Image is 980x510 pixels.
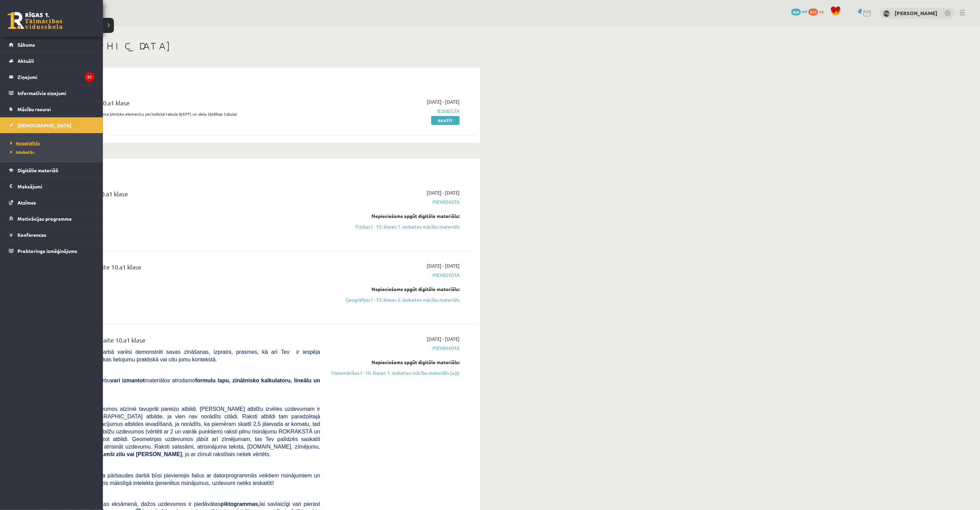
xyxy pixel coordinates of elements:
b: tumši zilu vai [PERSON_NAME] [100,451,182,457]
a: Matemātikas I - 10. klases 1. ieskaites mācību materiāls (a,b) [330,369,460,376]
span: Veicot pārbaudes darbu materiālos atrodamo [51,378,320,391]
b: piktogrammas, [221,501,260,507]
span: 613 [808,9,818,15]
a: Maksājumi [9,178,94,194]
div: Ķīmija 1. ieskaite 10.a1 klase [51,98,320,111]
span: [DATE] - [DATE] [427,262,460,269]
span: xp [819,9,824,14]
div: Nepieciešams apgūt digitālo materiālu: [330,212,460,220]
a: Ģeogrāfijas I - 10. klases 2. ieskaites mācību materiāls [330,296,460,303]
a: Atzīmes [9,195,94,210]
a: Proktoringa izmēģinājums [9,243,94,259]
span: Konferences [17,232,46,238]
div: Matemātika 1. ieskaite 10.a1 klase [51,335,320,348]
p: Pildot ieskaiti ir nepieciešama ķīmisko elementu periodiskā tabula (ĶEPT) un vielu šķīdības tabula! [51,111,320,117]
legend: Informatīvie ziņojumi [17,85,94,101]
a: Konferences [9,227,94,243]
span: Aktuāli [17,58,34,64]
span: [DATE] - [DATE] [427,335,460,343]
span: Mācību resursi [17,106,51,112]
a: Sākums [9,37,94,53]
a: Neizpildītās [9,140,96,146]
a: Mācību resursi [9,101,94,117]
a: Aktuāli [9,53,94,69]
span: Sākums [17,42,35,48]
h1: [DEMOGRAPHIC_DATA] [41,40,480,52]
a: Motivācijas programma [9,211,94,227]
span: Proktoringa izmēģinājums [17,248,77,254]
a: Digitālie materiāli [9,162,94,178]
div: Ģeogrāfija 2. ieskaite 10.a1 klase [51,262,320,275]
span: Pievienota [330,345,460,352]
a: [PERSON_NAME] [895,10,937,16]
span: [DATE] - [DATE] [427,189,460,196]
div: Fizika 1. ieskaite 10.a1 klase [51,189,320,202]
legend: Ziņojumi [17,69,94,85]
div: Nepieciešams apgūt digitālo materiālu: [330,359,460,366]
a: Informatīvie ziņojumi [9,85,94,101]
span: Pievienota [330,271,460,279]
legend: Maksājumi [17,178,94,194]
span: Digitālie materiāli [17,167,58,173]
span: Atzīmes [17,199,36,206]
a: Skatīt [431,116,460,125]
img: Toms Jakseboga [883,10,890,17]
span: [DATE] - [DATE] [427,98,460,105]
span: Neizpildītās [9,140,40,146]
a: Fizikas I - 10. klases 1. ieskaites mācību materiāls [330,223,460,230]
a: Izlabotās [9,149,96,155]
span: Iesniegta [330,107,460,115]
a: [DEMOGRAPHIC_DATA] [9,117,94,133]
a: Rīgas 1. Tālmācības vidusskola [8,12,62,29]
span: [DEMOGRAPHIC_DATA] [17,122,71,128]
i: 21 [85,72,94,82]
span: [PERSON_NAME] darbā varēsi demonstrēt savas zināšanas, izpratni, prasmes, kā arī Tev ir iespēja d... [51,349,320,362]
a: 613 xp [808,9,827,14]
a: 826 mP [791,9,807,14]
a: Ziņojumi21 [9,69,94,85]
span: Motivācijas programma [17,216,72,222]
span: 826 [791,9,801,15]
span: Pievienota [330,198,460,206]
span: Atbilžu izvēles uzdevumos atzīmē tavuprāt pareizo atbildi. [PERSON_NAME] atbilžu izvēles uzdevuma... [51,406,320,457]
span: , ja pārbaudes darbā būsi pievienojis failus ar datorprogrammās veiktiem risinājumiem un zīmējumi... [51,473,320,486]
span: mP [802,9,807,14]
b: vari izmantot [110,378,145,383]
span: Izlabotās [9,149,34,155]
div: Nepieciešams apgūt digitālo materiālu: [330,286,460,293]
